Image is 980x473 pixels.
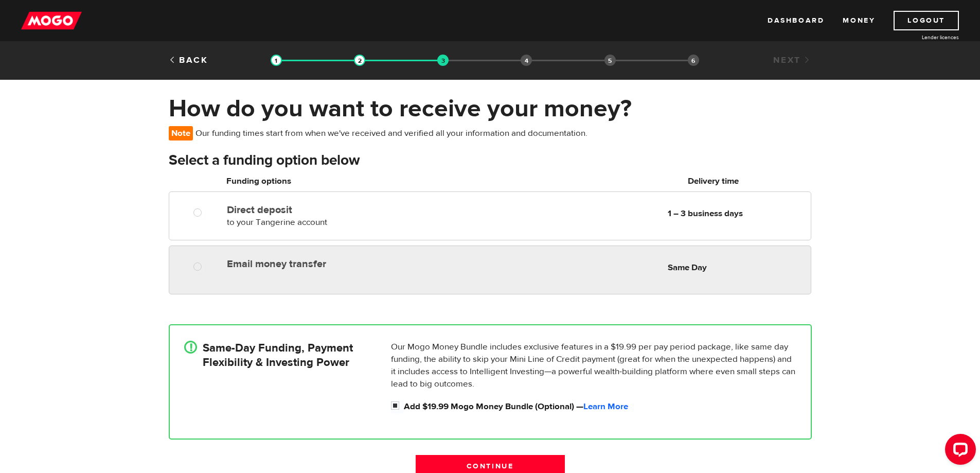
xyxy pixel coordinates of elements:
p: Our funding times start from when we've received and verified all your information and documentat... [169,126,592,141]
img: transparent-188c492fd9eaac0f573672f40bb141c2.gif [271,55,282,66]
span: to your Tangerine account [227,217,327,228]
img: transparent-188c492fd9eaac0f573672f40bb141c2.gif [437,55,449,66]
p: Our Mogo Money Bundle includes exclusive features in a $19.99 per pay period package, like same d... [391,341,796,390]
a: Money [843,11,875,30]
label: Email money transfer [227,258,464,270]
a: Lender licences [882,33,959,41]
a: Logout [894,11,959,30]
div: ! [184,341,197,354]
h3: Select a funding option below [169,152,812,169]
h1: How do you want to receive your money? [169,95,812,122]
h6: Funding options [226,175,464,187]
h6: Delivery time [619,175,808,187]
label: Add $19.99 Mogo Money Bundle (Optional) — [404,400,796,413]
a: Back [169,55,208,66]
a: Dashboard [768,11,824,30]
h4: Same-Day Funding, Payment Flexibility & Investing Power [203,341,353,370]
img: transparent-188c492fd9eaac0f573672f40bb141c2.gif [354,55,365,66]
b: Same Day [668,262,707,273]
iframe: LiveChat chat widget [937,430,980,473]
span: Note [169,126,193,141]
a: Learn More [583,401,628,412]
label: Direct deposit [227,204,464,216]
input: Add $19.99 Mogo Money Bundle (Optional) &mdash; <a id="loan_application_mini_bundle_learn_more" h... [391,400,404,413]
a: Next [773,55,811,66]
img: mogo_logo-11ee424be714fa7cbb0f0f49df9e16ec.png [21,11,82,30]
b: 1 – 3 business days [668,208,743,219]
